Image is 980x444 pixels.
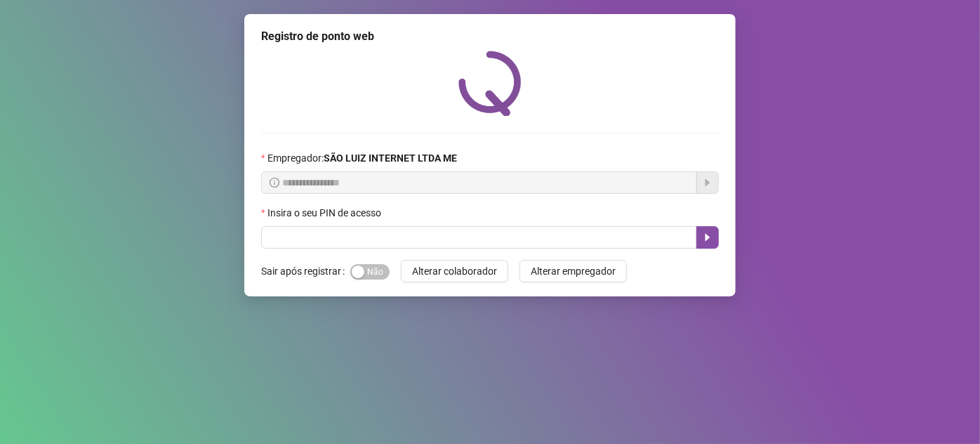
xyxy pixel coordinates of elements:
label: Insira o seu PIN de acesso [261,205,390,221]
img: QRPoint [458,51,522,116]
span: Alterar colaborador [412,263,497,279]
span: info-circle [270,178,279,188]
span: Alterar empregador [531,263,616,279]
span: Empregador : [267,150,457,166]
button: Alterar empregador [519,260,627,282]
span: caret-right [702,232,713,243]
button: Alterar colaborador [401,260,508,282]
strong: SÃO LUIZ INTERNET LTDA ME [324,152,457,164]
label: Sair após registrar [261,260,350,282]
div: Registro de ponto web [261,28,719,45]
